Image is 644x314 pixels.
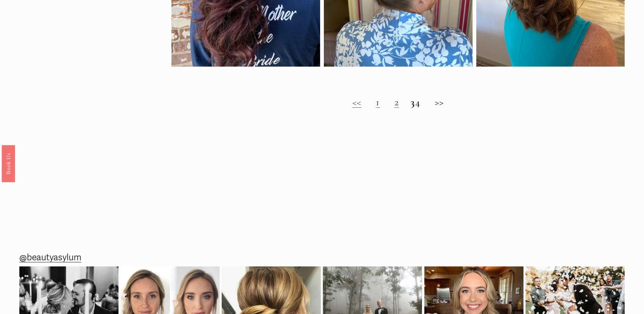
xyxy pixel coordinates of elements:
a: 2 [394,96,399,108]
strong: 3 [410,96,415,108]
a: << [352,96,362,108]
h2: 4 >> [171,96,625,108]
a: 1 [376,96,380,108]
a: Book Us [2,145,15,182]
a: @beautyasylum [19,250,81,266]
